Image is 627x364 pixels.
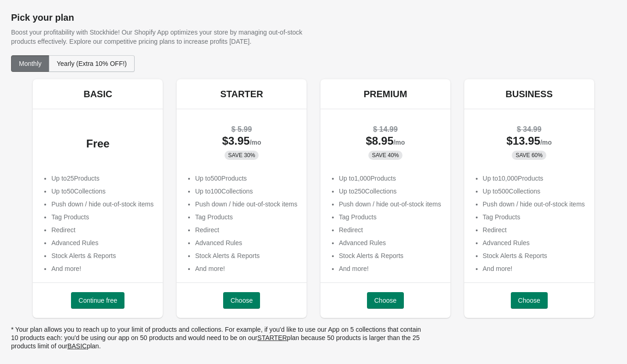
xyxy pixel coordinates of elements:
[330,125,441,134] div: $ 14.99
[67,342,87,350] ins: BASIC
[511,292,548,309] button: Choose
[483,187,585,196] p: Up to 500 Collections
[51,251,154,260] li: Stock Alerts & Reports
[483,200,585,209] li: Push down / hide out-of-stock items
[51,200,154,209] li: Push down / hide out-of-stock items
[195,200,297,209] li: Push down / hide out-of-stock items
[51,212,154,222] li: Tag Products
[223,292,260,309] button: Choose
[19,60,41,67] span: Monthly
[506,88,553,100] h5: BUSINESS
[231,297,253,304] span: Choose
[11,28,328,46] p: Boost your profitability with Stockhide! Our Shopify App optimizes your store by managing out-of-...
[51,187,154,196] p: Up to 50 Collections
[220,88,263,100] h5: STARTER
[228,152,255,159] span: SAVE 30%
[483,251,585,260] li: Stock Alerts & Reports
[483,174,585,183] p: Up to 10,000 Products
[57,60,127,67] span: Yearly (Extra 10% OFF!)
[51,238,154,247] li: Advanced Rules
[186,125,297,134] div: $ 5.99
[195,225,297,235] li: Redirect
[372,152,399,159] span: SAVE 40%
[71,292,124,309] button: Continue free
[51,264,154,273] li: And more!
[339,212,441,222] li: Tag Products
[473,136,585,147] div: $ 13.95
[339,225,441,235] li: Redirect
[518,297,540,304] span: Choose
[339,200,441,209] li: Push down / hide out-of-stock items
[195,251,297,260] li: Stock Alerts & Reports
[393,139,405,146] span: /mo
[250,139,261,146] span: /mo
[483,264,585,273] li: And more!
[51,225,154,235] li: Redirect
[374,297,396,304] span: Choose
[195,212,297,222] li: Tag Products
[364,88,407,100] h5: PREMIUM
[339,238,441,247] li: Advanced Rules
[51,174,154,183] p: Up to 25 Products
[195,264,297,273] li: And more!
[339,251,441,260] li: Stock Alerts & Reports
[42,139,154,148] div: Free
[83,88,112,100] h5: BASIC
[515,152,542,159] span: SAVE 60%
[330,136,441,147] div: $ 8.95
[339,174,441,183] p: Up to 1,000 Products
[339,264,441,273] li: And more!
[78,297,117,304] span: Continue free
[49,55,135,72] button: Yearly (Extra 10% OFF!)
[367,292,404,309] button: Choose
[11,55,49,72] button: Monthly
[195,238,297,247] li: Advanced Rules
[11,325,426,350] p: * Your plan allows you to reach up to your limit of products and collections. For example, if you...
[195,174,297,183] p: Up to 500 Products
[483,212,585,222] li: Tag Products
[483,238,585,247] li: Advanced Rules
[195,187,297,196] p: Up to 100 Collections
[257,334,287,341] ins: STARTER
[540,139,552,146] span: /mo
[186,136,297,147] div: $ 3.95
[11,12,616,23] h1: Pick your plan
[473,125,585,134] div: $ 34.99
[339,187,441,196] p: Up to 250 Collections
[483,225,585,235] li: Redirect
